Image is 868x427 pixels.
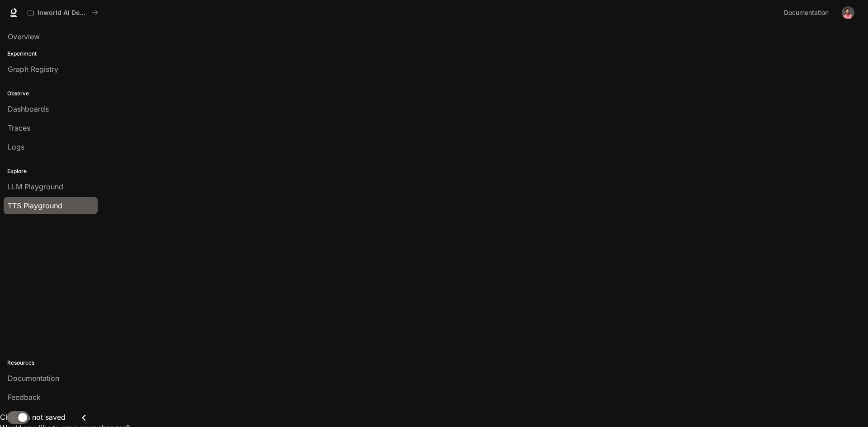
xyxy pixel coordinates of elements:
span: Documentation [784,7,829,19]
a: Documentation [780,4,835,22]
button: All workspaces [24,4,102,22]
p: Inworld AI Demos [38,9,88,17]
button: User avatar [839,4,857,22]
img: User avatar [842,6,854,19]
